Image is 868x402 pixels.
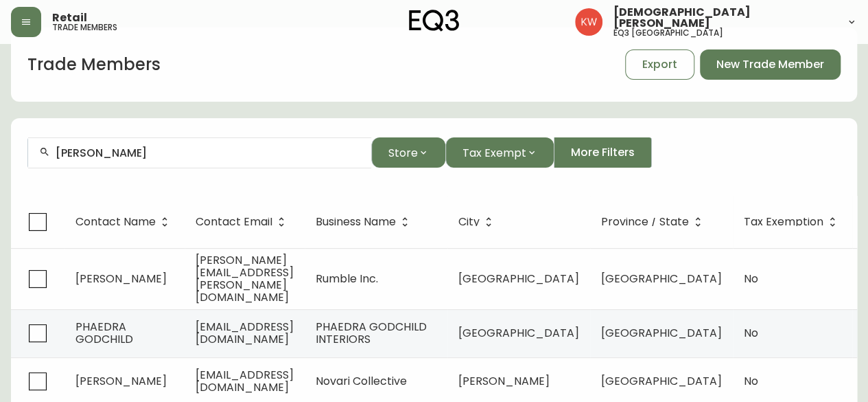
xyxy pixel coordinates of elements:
h1: Trade Members [27,53,161,76]
span: City [458,216,497,228]
span: [PERSON_NAME] [75,271,167,287]
span: [EMAIL_ADDRESS][DOMAIN_NAME] [196,319,294,347]
span: Novari Collective [316,373,407,389]
span: PHAEDRA GODCHILD [75,319,133,347]
span: [DEMOGRAPHIC_DATA][PERSON_NAME] [613,7,835,29]
span: Store [388,144,418,161]
span: [GEOGRAPHIC_DATA] [601,325,722,341]
span: Province / State [601,216,707,228]
span: Rumble Inc. [316,271,378,287]
span: Business Name [316,216,414,228]
img: logo [409,10,460,32]
button: New Trade Member [700,49,841,80]
h5: trade members [52,23,117,32]
span: City [458,218,480,226]
span: Contact Name [75,218,156,226]
span: [PERSON_NAME] [458,373,550,389]
span: Province / State [601,218,689,226]
span: [GEOGRAPHIC_DATA] [601,373,722,389]
span: New Trade Member [716,57,824,72]
span: [GEOGRAPHIC_DATA] [601,271,722,287]
button: Store [371,137,445,168]
span: [PERSON_NAME] [75,373,167,389]
span: [EMAIL_ADDRESS][DOMAIN_NAME] [196,367,294,395]
span: PHAEDRA GODCHILD INTERIORS [316,319,427,347]
span: Retail [52,12,87,23]
span: No [744,373,758,389]
span: Contact Email [196,216,290,228]
span: No [744,271,758,287]
span: More Filters [571,145,635,160]
input: Search [56,146,360,159]
img: f33162b67396b0982c40ce2a87247151 [575,8,602,36]
span: Contact Email [196,218,272,226]
span: [GEOGRAPHIC_DATA] [458,325,579,341]
span: [GEOGRAPHIC_DATA] [458,271,579,287]
span: Export [642,57,677,72]
span: Tax Exemption [744,218,823,226]
span: Tax Exemption [744,216,841,228]
span: Tax Exempt [462,144,526,161]
h5: eq3 [GEOGRAPHIC_DATA] [613,29,723,37]
button: Tax Exempt [445,137,554,168]
button: More Filters [554,137,652,168]
span: No [744,325,758,341]
button: Export [625,49,694,80]
span: Contact Name [75,216,174,228]
span: [PERSON_NAME][EMAIL_ADDRESS][PERSON_NAME][DOMAIN_NAME] [196,252,294,305]
span: Business Name [316,218,396,226]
